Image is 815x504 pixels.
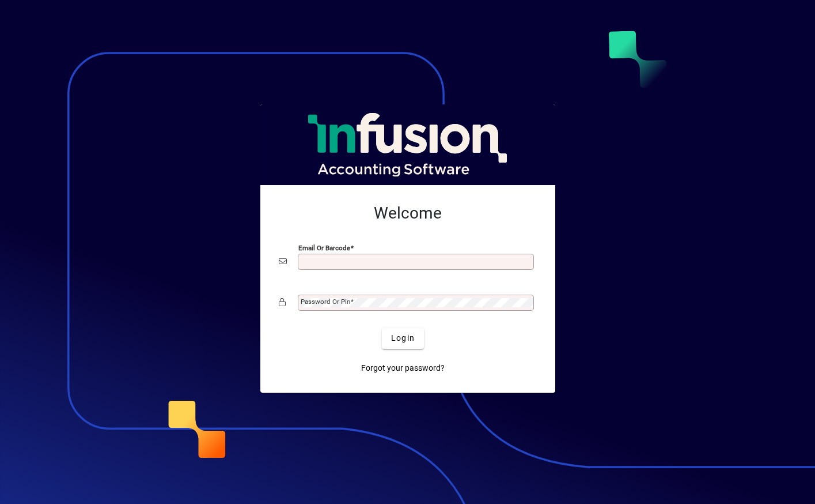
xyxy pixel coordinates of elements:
mat-label: Password or Pin [301,298,350,306]
a: Forgot your password? [357,358,449,379]
mat-label: Email or Barcode [298,243,350,251]
span: Login [391,332,415,344]
button: Login [382,328,424,349]
span: Forgot your password? [361,362,445,374]
h2: Welcome [279,204,537,223]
